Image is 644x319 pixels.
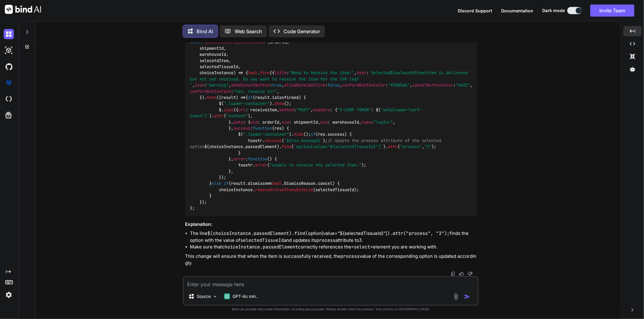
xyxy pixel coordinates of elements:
[248,156,267,162] span: function
[222,244,298,250] code: choiceInstance.passedElement
[456,83,470,88] span: "#d33"
[233,119,243,125] span: data
[341,253,360,259] code: process
[212,181,221,186] span: else
[390,70,427,76] span: ${selecetdItem}
[459,271,464,276] img: like
[185,253,477,267] p: This change will ensure that when the item is successfully received, the value of the correspondi...
[274,70,287,76] span: title
[296,107,311,112] span: "POST"
[233,156,245,162] span: error
[351,244,373,250] code: <select>
[4,78,14,88] img: premium
[320,119,328,125] span: wid
[328,83,340,88] span: false
[240,237,284,243] code: selectedTissueId
[197,293,211,299] p: Source
[311,132,316,137] span: if
[4,45,14,55] img: darkAi-studio
[590,5,634,17] button: Invite Team
[265,138,282,143] span: success
[274,125,282,131] span: res
[190,70,470,88] span: `Selected item is delivered but not yet received. Do you want to receive the item for the IVR log?`
[501,8,533,13] span: Documentation
[361,119,371,125] span: type
[190,39,473,211] code: = ( ) => { . ({ : , : , : , : , : , : , : , : , }). ( { (result. ) { $( ). (); $. ({ : receiveite...
[294,144,383,149] span: `option[value=" "]`
[272,181,282,186] span: Swal
[294,132,303,137] span: hide
[272,95,299,100] span: isConfirmed
[284,83,325,88] span: allowOutsideClick
[207,230,308,236] code: $(choiceInstance.passedElement).find(
[231,83,270,88] span: showCancelButton
[270,163,361,168] span: "unable to receive the selected item."
[224,101,270,106] span: ".loader-container"
[224,107,233,112] span: ajax
[458,8,492,14] button: Discord Support
[197,28,213,35] p: Bind AI
[272,83,282,88] span: true
[330,144,376,149] span: ${selectedTissueId}
[501,8,533,14] button: Documentation
[221,95,236,100] span: result
[274,101,284,106] span: show
[424,144,431,149] span: "3"
[224,181,229,186] span: if
[342,83,386,88] span: confirmButtonColor
[255,163,267,168] span: error
[253,125,272,131] span: function
[214,113,224,119] span: attr
[4,29,14,39] img: darkChat
[250,119,258,125] span: oid
[213,294,218,299] img: Pick Models
[219,95,245,100] span: ( ) =>
[387,230,450,236] code: ).attr("process", "3");
[400,144,422,149] span: "process"
[5,5,41,14] img: Bind AI
[226,113,248,119] span: "content"
[190,39,289,76] span: orderId, shipmentId, warehouseId, selecetdItem, selectedTissueId, choiceInstance
[207,95,216,100] span: then
[357,70,366,76] span: text
[373,119,393,125] span: "logIvr"
[255,187,313,192] span: removeActiveItemsByValue
[458,8,492,13] span: Discord Support
[289,70,354,76] span: "Need to Receive the item!"
[279,107,294,112] span: method
[245,144,277,149] span: passedElement
[388,83,410,88] span: "#3085d6"
[190,230,477,244] li: The line option[value="${selectedTissueId}"] finds the option with the value of and updates its a...
[205,39,263,45] span: checkInventroyItemStatus
[284,138,323,143] span: ` `
[207,83,229,88] span: "warning"
[190,138,444,149] span: // Update the process attribute of the selected option
[328,132,344,137] span: success
[224,293,230,299] img: GPT-4o mini
[233,89,277,94] span: "Yes, receive it!"
[464,294,470,300] img: icon
[412,83,453,88] span: cancelButtonColor
[468,271,473,276] img: dislike
[4,62,14,72] img: githubDark
[235,28,262,35] p: Web Search
[238,107,245,112] span: url
[337,107,371,112] span: "X-CSRF-TOKEN"
[542,8,565,14] span: Dark mode
[451,271,456,276] img: copy
[248,181,265,186] span: dismiss
[359,237,362,243] code: 3
[195,83,204,88] span: icon
[190,89,231,94] span: confirmButtonText
[183,307,479,311] p: Bind can provide inaccurate information, including about people. Always double-check its answers....
[453,293,460,300] img: attachment
[318,181,332,186] span: cancel
[185,221,477,228] h3: Explanation:
[282,144,291,149] span: find
[260,70,270,76] span: fire
[313,107,330,112] span: headers
[4,290,14,300] img: settings
[243,132,289,137] span: ".loader-container"
[248,95,253,100] span: if
[284,28,320,35] p: Code Generator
